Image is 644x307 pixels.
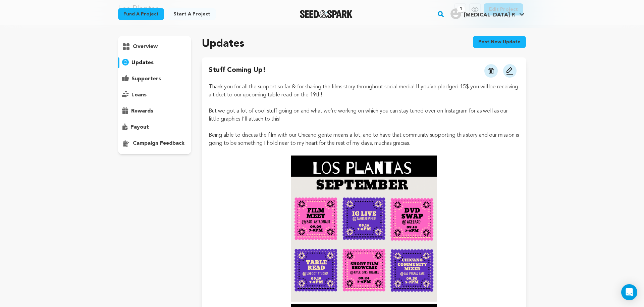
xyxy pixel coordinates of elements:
p: Being able to discuss the film with our Chicano gente means a lot, and to have that community sup... [209,131,519,147]
button: payout [118,122,191,133]
button: updates [118,57,191,68]
p: rewards [131,107,153,115]
p: payout [130,123,149,131]
img: 1757538644-Juls%20Media%20-%201.png [291,156,437,302]
button: overview [118,41,191,52]
h4: Stuff coming up! [209,65,266,78]
button: loans [118,90,191,100]
button: Post new update [473,36,526,48]
span: 1 [457,6,465,12]
button: campaign feedback [118,138,191,149]
img: pencil.svg [506,67,514,75]
span: [MEDICAL_DATA] P. [464,12,515,18]
p: overview [133,43,158,51]
div: Open Intercom Messenger [621,284,637,300]
div: Pink-Eye P.'s Profile [450,8,515,19]
p: supporters [131,75,161,83]
span: Pink-Eye P.'s Profile [449,7,526,21]
button: rewards [118,106,191,117]
button: supporters [118,74,191,84]
p: campaign feedback [133,139,184,147]
p: updates [131,59,154,67]
a: Start a project [168,8,216,20]
img: trash.svg [488,68,494,74]
img: user.png [450,8,461,19]
a: Pink-Eye P.'s Profile [449,7,526,19]
h2: Updates [202,36,245,52]
p: loans [131,91,147,99]
a: Seed&Spark Homepage [300,10,353,18]
p: Thank you for all the support so far & for sharing the films story throughout social media! If yo... [209,83,519,99]
img: Seed&Spark Logo Dark Mode [300,10,353,18]
p: But we got a lot of cool stuff going on and what we’re working on which you can stay tuned over o... [209,107,519,123]
a: Fund a project [118,8,164,20]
